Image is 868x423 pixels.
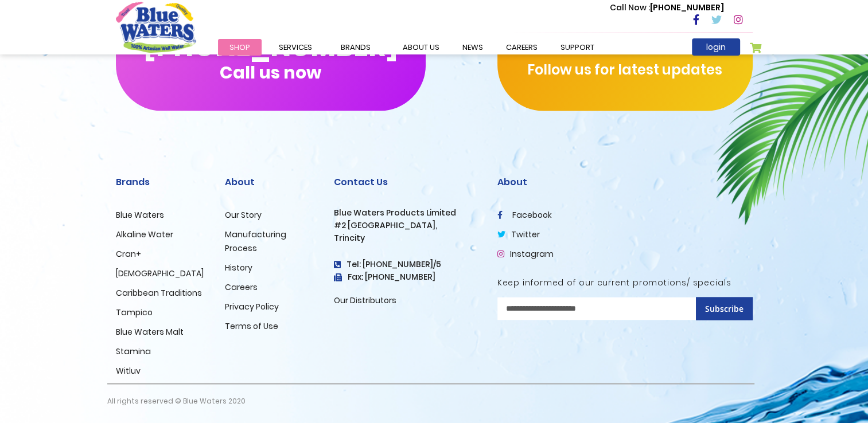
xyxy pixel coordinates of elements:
[497,60,753,80] p: Follow us for latest updates
[229,42,250,53] span: Shop
[220,69,321,76] span: Call us now
[116,287,202,298] a: Caribbean Traditions
[334,233,480,242] h3: Trincity
[334,220,480,230] h3: #2 [GEOGRAPHIC_DATA],
[341,42,371,53] span: Brands
[116,2,196,52] a: store logo
[116,267,204,279] a: [DEMOGRAPHIC_DATA]
[116,7,426,111] button: [PHONE_NUMBER]Call us now
[334,177,480,187] h2: Contact Us
[334,272,480,281] h3: Fax: [PHONE_NUMBER]
[334,259,480,269] h4: Tel: [PHONE_NUMBER]/5
[610,2,724,14] p: [PHONE_NUMBER]
[279,42,312,53] span: Services
[107,384,246,417] p: All rights reserved © Blue Waters 2020
[116,209,164,220] a: Blue Waters
[225,177,317,187] h2: About
[334,207,480,217] h3: Blue Waters Products Limited
[495,39,549,56] a: careers
[225,209,262,220] a: Our Story
[116,365,141,376] a: Witluv
[692,38,740,56] a: login
[225,320,278,331] a: Terms of Use
[116,177,208,187] h2: Brands
[391,39,451,56] a: about us
[497,248,554,259] a: Instagram
[497,277,753,287] h5: Keep informed of our current promotions/ specials
[116,326,184,337] a: Blue Waters Malt
[549,39,606,56] a: support
[497,177,753,187] h2: About
[116,345,151,357] a: Stamina
[451,39,495,56] a: News
[334,294,396,305] a: Our Distributors
[497,209,552,220] a: facebook
[225,228,286,253] a: Manufacturing Process
[225,261,252,273] a: History
[116,228,173,240] a: Alkaline Water
[705,303,744,314] span: Subscribe
[116,248,141,259] a: Cran+
[225,281,258,292] a: Careers
[610,2,650,13] span: Call Now :
[116,306,153,318] a: Tampico
[225,300,279,312] a: Privacy Policy
[696,297,753,320] button: Subscribe
[497,228,540,240] a: twitter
